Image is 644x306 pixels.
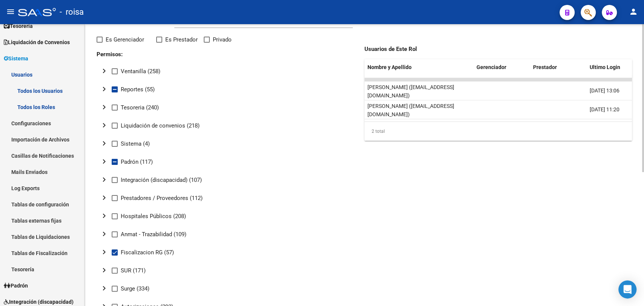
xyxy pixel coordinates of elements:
[473,59,530,75] datatable-header-cell: Gerenciador
[367,103,454,118] span: [PERSON_NAME] ([EMAIL_ADDRESS][DOMAIN_NAME])
[97,245,112,260] button: toggle undefined
[60,4,84,20] span: - roisa
[100,103,109,112] mat-icon: chevron_right
[476,64,506,70] span: Gerenciador
[106,35,144,44] span: Es Gerenciador
[587,59,632,75] datatable-header-cell: Ultimo Login
[121,230,186,239] span: Anmat - Trazabilidad (109)
[100,193,109,202] mat-icon: chevron_right
[100,229,109,238] mat-icon: chevron_right
[121,194,203,203] span: Prestadores / Proveedores (112)
[121,103,159,112] span: Tesoreria (240)
[530,59,587,75] datatable-header-cell: Prestador
[6,7,15,16] mat-icon: menu
[97,64,112,79] button: toggle undefined
[97,209,112,224] button: toggle undefined
[367,84,454,99] span: [PERSON_NAME] ([EMAIL_ADDRESS][DOMAIN_NAME])
[97,227,112,242] button: toggle undefined
[100,284,109,293] mat-icon: chevron_right
[100,266,109,275] mat-icon: chevron_right
[97,50,119,58] p: Permisos:
[4,281,28,290] span: Padrón
[121,266,146,275] span: SUR (171)
[97,100,112,115] button: toggle undefined
[121,139,150,148] span: Sistema (4)
[364,45,445,53] p: Usuarios de Este Rol
[4,22,33,30] span: Tesorería
[97,191,112,206] button: toggle undefined
[165,35,198,44] span: Es Prestador
[4,54,28,63] span: Sistema
[100,157,109,166] mat-icon: chevron_right
[533,64,557,70] span: Prestador
[121,248,174,257] span: Fiscalizacion RG (57)
[100,211,109,220] mat-icon: chevron_right
[97,263,112,278] button: toggle undefined
[97,154,112,169] button: toggle undefined
[121,284,149,293] span: Surge (334)
[121,175,202,185] span: Integración (discapacidad) (107)
[121,212,186,221] span: Hospitales Públicos (208)
[364,59,473,75] datatable-header-cell: Nombre y Apellido
[618,280,636,298] div: Open Intercom Messenger
[4,38,70,46] span: Liquidación de Convenios
[213,35,232,44] span: Privado
[364,122,632,141] div: 2 total
[590,64,620,70] span: Ultimo Login
[121,157,153,166] span: Padrón (117)
[590,106,619,112] span: [DATE] 11:20
[97,281,112,296] button: toggle undefined
[97,82,112,97] button: toggle undefined
[121,85,155,94] span: Reportes (55)
[100,66,109,75] mat-icon: chevron_right
[97,136,112,151] button: toggle undefined
[100,139,109,148] mat-icon: chevron_right
[97,118,112,133] button: toggle undefined
[100,175,109,184] mat-icon: chevron_right
[100,121,109,130] mat-icon: chevron_right
[4,298,74,306] span: Integración (discapacidad)
[100,85,109,94] mat-icon: chevron_right
[590,88,619,94] span: [DATE] 13:06
[367,64,412,70] span: Nombre y Apellido
[100,248,109,257] mat-icon: chevron_right
[121,67,160,76] span: Ventanilla (258)
[97,172,112,188] button: toggle undefined
[121,121,200,130] span: Liquidación de convenios (218)
[629,7,638,16] mat-icon: person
